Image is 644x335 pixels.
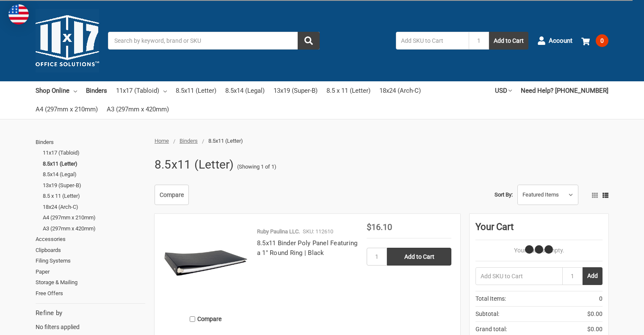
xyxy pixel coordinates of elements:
[583,267,603,285] button: Add
[387,248,451,266] input: Add to Cart
[274,81,318,100] a: 13x19 (Super-B)
[475,246,603,255] p: Your Cart Is Empty.
[208,138,243,144] span: 8.5x11 (Letter)
[108,32,320,50] input: Search by keyword, brand or SKU
[599,294,603,303] span: 0
[86,81,107,100] a: Binders
[116,81,167,100] a: 11x17 (Tabloid)
[303,227,333,236] p: SKU: 112610
[257,227,300,236] p: Ruby Paulina LLC.
[180,138,198,144] a: Binders
[155,154,234,176] h1: 8.5x11 (Letter)
[36,234,145,245] a: Accessories
[521,81,608,100] a: Need Help? [PHONE_NUMBER]
[495,188,513,201] label: Sort By:
[43,147,145,158] a: 11x17 (Tabloid)
[36,81,77,100] a: Shop Online
[475,294,506,303] span: Total Items:
[36,255,145,266] a: Filing Systems
[8,4,29,25] img: duty and tax information for United States
[367,222,392,232] span: $16.10
[43,169,145,180] a: 8.5x14 (Legal)
[36,245,145,256] a: Clipboards
[475,325,507,334] span: Grand total:
[237,163,276,171] span: (Showing 1 of 1)
[225,81,265,100] a: 8.5x14 (Legal)
[36,288,145,299] a: Free Offers
[379,81,421,100] a: 18x24 (Arch-C)
[107,100,169,119] a: A3 (297mm x 420mm)
[43,191,145,202] a: 8.5 x 11 (Letter)
[587,325,603,334] span: $0.00
[475,220,603,240] div: Your Cart
[489,32,528,50] button: Add to Cart
[43,212,145,223] a: A4 (297mm x 210mm)
[36,9,99,72] img: 11x17.com
[36,100,98,119] a: A4 (297mm x 210mm)
[549,36,572,46] span: Account
[581,30,608,52] a: 0
[36,277,145,288] a: Storage & Mailing
[587,310,603,318] span: $0.00
[475,267,562,285] input: Add SKU to Cart
[43,223,145,234] a: A3 (297mm x 420mm)
[475,310,499,318] span: Subtotal:
[176,81,216,100] a: 8.5x11 (Letter)
[257,239,358,257] a: 8.5x11 Binder Poly Panel Featuring a 1" Round Ring | Black
[43,202,145,213] a: 18x24 (Arch-C)
[495,81,512,100] a: USD
[190,316,195,322] input: Compare
[596,34,608,47] span: 0
[36,308,145,331] div: No filters applied
[36,266,145,277] a: Paper
[36,308,145,318] h5: Refine by
[326,81,370,100] a: 8.5 x 11 (Letter)
[43,158,145,169] a: 8.5x11 (Letter)
[163,312,248,326] label: Compare
[155,138,169,144] a: Home
[36,137,145,148] a: Binders
[43,180,145,191] a: 13x19 (Super-B)
[163,223,248,307] img: 8.5x11 Binder Poly Panel Featuring a 1" Round Ring | Black
[537,30,572,52] a: Account
[155,185,189,205] a: Compare
[396,32,469,50] input: Add SKU to Cart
